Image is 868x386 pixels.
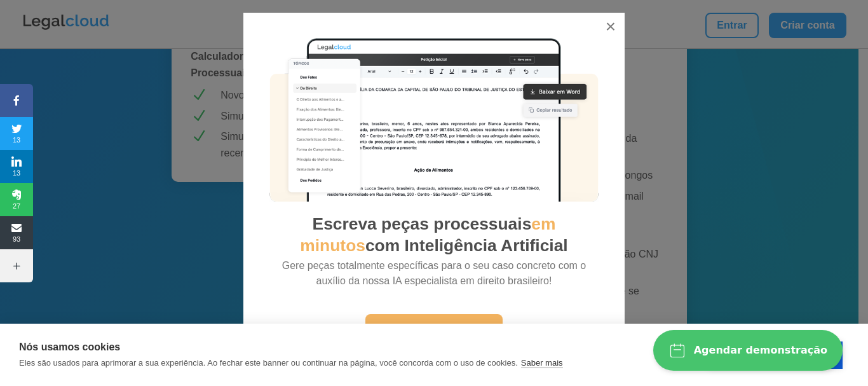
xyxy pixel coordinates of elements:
[269,38,599,202] img: Redação de peças com IA na Legalcloud
[365,314,503,347] a: Quero saber mais
[597,13,625,41] button: ×
[19,358,518,368] p: Eles são usados para aprimorar a sua experiência. Ao fechar este banner ou continuar na página, v...
[19,341,120,352] strong: Nós usamos cookies
[269,213,599,263] h2: Escreva peças processuais com Inteligência Artificial
[521,358,563,368] a: Saber mais
[269,258,599,299] p: Gere peças totalmente específicas para o seu caso concreto com o auxílio da nossa IA especialista...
